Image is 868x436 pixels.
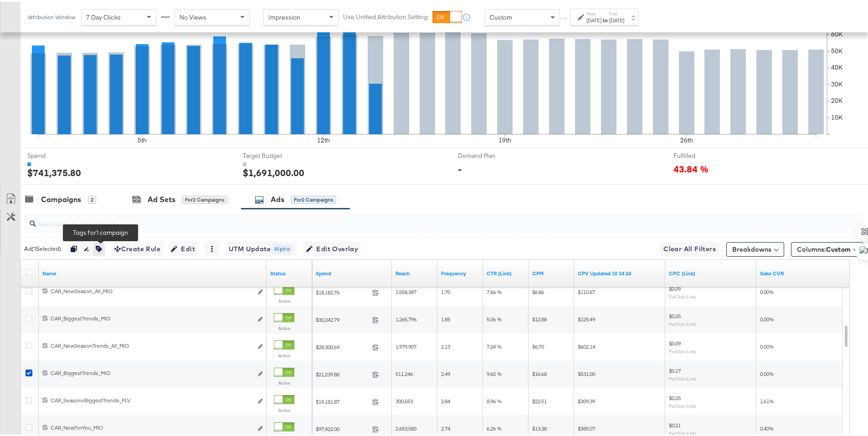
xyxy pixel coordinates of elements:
span: Edit [173,242,195,253]
text: 10K [831,112,843,120]
span: 511,246 [395,369,413,375]
a: The average cost for each link click you've received from your ad. [669,268,753,275]
div: CAR_NewSeasonTrends_All_MIO [51,340,252,348]
a: The average cost you've paid to have 1,000 impressions of your ad. [532,268,570,275]
div: Campaigns [41,193,81,203]
text: 40K [831,61,843,70]
span: Spend [27,150,96,158]
span: $97,422.00 [316,424,369,431]
span: 1.85 [441,314,450,321]
div: 2 [88,194,96,202]
span: $12.88 [532,314,547,321]
span: $21,239.88 [316,369,369,376]
div: [DATE] [586,15,601,22]
div: - [458,161,462,174]
a: Shows the current state of your Ad. [270,268,308,275]
span: 0.40% [760,423,774,430]
span: Custom [490,11,512,20]
button: Breakdowns [726,240,784,255]
div: [DATE] [609,15,624,22]
label: Active [274,351,294,357]
span: UTM Update [229,242,293,253]
div: Attribution Window: [27,12,77,19]
span: Fulfilled [673,150,742,158]
div: for 2 Campaigns [182,194,227,202]
span: 9.60 % [487,369,502,375]
span: 7 Day Clicks [86,11,121,20]
span: 1.61% [760,396,774,403]
span: Demand Plan [458,150,526,158]
span: ↑ [561,15,570,19]
span: $6.86 [532,287,544,294]
span: $0.25 [669,311,681,318]
div: CAR_SeasonsBiggestTrends_PLV [51,395,252,402]
div: CAR_NewForYou_MIO [51,422,252,430]
span: 7.66 % [487,287,502,294]
text: 50K [831,45,843,53]
a: Updated Adobe CPV [578,268,662,275]
span: 1,265,796 [395,314,416,321]
span: 0.00% [760,341,774,348]
div: Ads [271,193,284,203]
span: $125.49 [578,314,595,321]
span: $0.21 [669,420,681,427]
sub: Per Click (Link) [669,292,696,298]
span: Create Rule [114,242,160,253]
span: $531.00 [578,369,595,375]
span: 5.06 % [487,314,502,321]
span: Columns: [797,243,851,252]
span: 300,553 [395,396,413,403]
span: $22.51 [532,396,547,403]
span: $110.87 [578,287,595,294]
span: 1.70 [441,287,450,294]
div: $1,691,000.00 [243,164,304,177]
label: Active [274,378,294,384]
div: $741,375.80 [27,164,81,177]
text: 5th [138,134,147,142]
span: Target Budget [243,150,311,158]
span: $13.38 [532,423,547,430]
span: 2.74 [441,423,450,430]
span: Impression [268,11,300,20]
button: UTM UpdateAlpha [226,240,296,254]
span: 7.24 % [487,341,502,348]
text: 12th [317,134,330,142]
span: $0.17 [669,365,681,372]
span: $385.07 [578,423,595,430]
button: Columns:Custom [791,240,863,255]
span: 6.26 % [487,423,502,430]
div: Ad Sets [148,193,175,203]
sub: Per Click (Link) [669,319,696,325]
span: $28,300.69 [316,342,369,349]
span: Alpha [271,243,293,252]
span: Clear All Filters [663,242,716,253]
label: Start: [586,9,601,15]
span: 1,979,907 [395,341,416,348]
sub: Per Click (Link) [669,347,696,352]
span: 1,558,387 [395,287,416,294]
a: The number of clicks received on a link in your ad divided by the number of impressions. [487,268,525,275]
span: $18,182.76 [316,287,369,294]
span: 8.96 % [487,396,502,403]
strong: to [601,15,609,22]
span: $30,242.79 [316,314,369,321]
span: $602.14 [578,341,595,348]
span: $0.09 [669,338,681,345]
button: Edit [170,240,198,254]
span: No Views [180,11,206,20]
text: 19th [498,134,511,142]
div: CAR_BiggestTrends_MIO [51,368,252,375]
div: CAR_NewSeason_All_MIO [51,286,252,293]
span: 2.13 [441,341,450,348]
button: Edit Overlay [303,240,361,254]
div: Ad ( 1 Selected) [24,243,61,251]
text: 20K [831,95,843,103]
a: Ad Name. [42,268,263,275]
label: Active [274,324,294,330]
text: 26th [680,134,693,142]
div: CAR_BiggestTrends_MIO [51,313,252,320]
a: The average number of times your ad was served to each person. [441,268,479,275]
div: for 2 Campaigns [291,194,336,202]
span: 2,653,580 [395,423,416,430]
span: 0.00% [760,369,774,375]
